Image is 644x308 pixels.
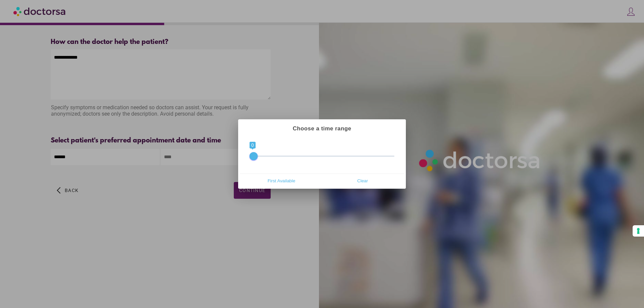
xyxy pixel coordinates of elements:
span: First Available [243,176,320,186]
span: 0 [250,142,256,148]
button: Your consent preferences for tracking technologies [633,225,644,237]
strong: Choose a time range [293,125,352,132]
button: Clear [322,175,403,186]
button: First Available [241,175,322,186]
span: Clear [324,176,401,186]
